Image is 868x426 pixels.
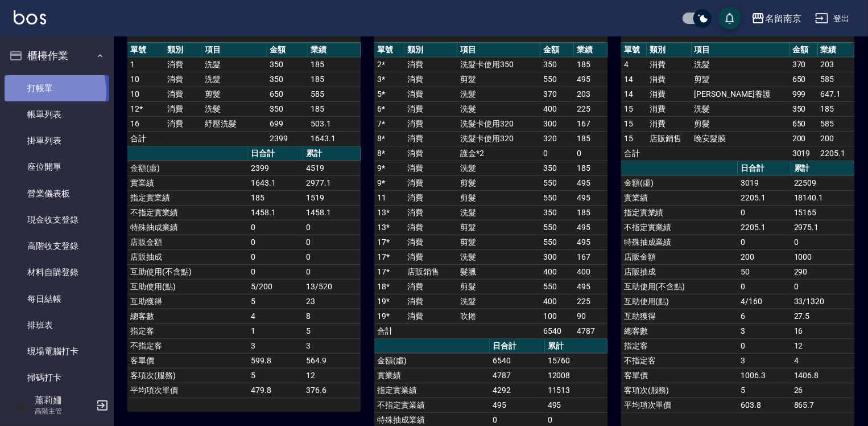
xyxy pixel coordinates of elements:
[692,131,790,146] td: 晚安髮膜
[5,128,109,154] a: 掛單列表
[404,161,457,175] td: 消費
[404,175,457,190] td: 消費
[404,101,457,116] td: 消費
[202,57,267,72] td: 洗髮
[692,87,790,101] td: [PERSON_NAME]養護
[303,309,361,323] td: 8
[457,205,540,220] td: 洗髮
[621,146,647,161] td: 合計
[248,235,303,249] td: 0
[540,190,574,205] td: 550
[404,235,457,249] td: 消費
[457,249,540,264] td: 洗髮
[5,338,109,364] a: 現場電腦打卡
[5,41,109,71] button: 櫃檯作業
[624,104,633,113] a: 15
[127,368,248,383] td: 客項次(服務)
[574,161,607,175] td: 185
[404,264,457,279] td: 店販銷售
[574,190,607,205] td: 495
[738,294,791,309] td: 4/160
[624,75,633,84] a: 14
[374,43,607,339] table: a dense table
[457,235,540,249] td: 剪髮
[130,119,139,128] a: 16
[738,249,791,264] td: 200
[624,89,633,99] a: 14
[457,131,540,146] td: 洗髮卡使用320
[303,146,361,161] th: 累計
[818,87,854,101] td: 647.1
[621,161,854,413] table: a dense table
[303,279,361,294] td: 13/520
[127,43,165,58] th: 單號
[621,338,738,353] td: 指定客
[130,75,139,84] a: 10
[127,220,248,235] td: 特殊抽成業績
[574,57,607,72] td: 185
[248,264,303,279] td: 0
[130,89,139,99] a: 10
[165,57,202,72] td: 消費
[540,294,574,309] td: 400
[490,398,544,412] td: 495
[35,406,93,416] p: 高階主管
[490,339,544,354] th: 日合計
[127,353,248,368] td: 客單價
[457,72,540,87] td: 剪髮
[457,87,540,101] td: 洗髮
[457,294,540,309] td: 洗髮
[540,116,574,131] td: 300
[248,205,303,220] td: 1458.1
[248,323,303,338] td: 1
[621,235,738,249] td: 特殊抽成業績
[738,264,791,279] td: 50
[457,175,540,190] td: 剪髮
[457,161,540,175] td: 洗髮
[574,131,607,146] td: 185
[404,220,457,235] td: 消費
[303,205,361,220] td: 1458.1
[248,249,303,264] td: 0
[404,43,457,58] th: 類別
[791,338,854,353] td: 12
[308,101,361,116] td: 185
[5,154,109,180] a: 座位開單
[540,235,574,249] td: 550
[303,368,361,383] td: 12
[267,87,308,101] td: 650
[14,10,46,24] img: Logo
[574,249,607,264] td: 167
[303,323,361,338] td: 5
[647,87,692,101] td: 消費
[790,131,818,146] td: 200
[540,161,574,175] td: 350
[5,233,109,259] a: 高階收支登錄
[574,146,607,161] td: 0
[457,309,540,323] td: 吹捲
[621,383,738,398] td: 客項次(服務)
[621,353,738,368] td: 不指定客
[621,368,738,383] td: 客單價
[5,312,109,338] a: 排班表
[647,116,692,131] td: 消費
[457,43,540,58] th: 項目
[574,309,607,323] td: 90
[647,43,692,58] th: 類別
[791,383,854,398] td: 26
[404,131,457,146] td: 消費
[738,205,791,220] td: 0
[202,72,267,87] td: 洗髮
[738,161,791,176] th: 日合計
[127,249,248,264] td: 店販抽成
[647,101,692,116] td: 消費
[545,383,607,398] td: 11513
[790,101,818,116] td: 350
[540,101,574,116] td: 400
[303,383,361,398] td: 376.6
[621,249,738,264] td: 店販金額
[127,175,248,190] td: 實業績
[818,72,854,87] td: 585
[574,101,607,116] td: 225
[165,72,202,87] td: 消費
